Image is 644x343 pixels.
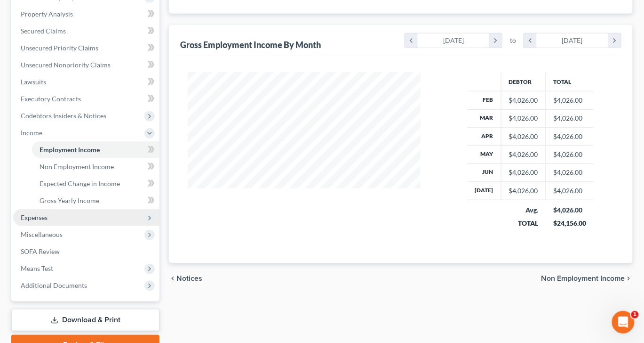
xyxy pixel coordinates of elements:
span: Non Employment Income [40,163,114,171]
a: Expected Change in Income [32,175,159,192]
button: Non Employment Income chevron_right [541,275,633,282]
span: Non Employment Income [541,275,625,282]
span: SOFA Review [21,247,60,255]
td: $4,026.00 [546,182,594,200]
a: Unsecured Nonpriority Claims [13,57,159,73]
span: Miscellaneous [21,230,63,238]
td: $4,026.00 [546,127,594,145]
i: chevron_right [489,33,502,48]
div: TOTAL [509,219,538,228]
td: $4,026.00 [546,163,594,181]
div: $4,026.00 [509,150,538,159]
a: Lawsuits [13,73,159,90]
div: Avg. [509,205,538,215]
a: Property Analysis [13,6,159,23]
span: Lawsuits [21,78,46,86]
span: 1 [631,311,639,318]
span: Property Analysis [21,10,73,18]
span: Income [21,129,42,137]
th: Feb [468,91,501,109]
div: $4,026.00 [553,205,586,215]
th: [DATE] [468,182,501,200]
a: Non Employment Income [32,158,159,175]
i: chevron_right [608,33,621,48]
button: chevron_left Notices [169,275,202,282]
div: $4,026.00 [509,132,538,141]
i: chevron_left [169,275,176,282]
div: $4,026.00 [509,114,538,123]
span: Executory Contracts [21,95,81,103]
td: $4,026.00 [546,109,594,127]
span: Unsecured Nonpriority Claims [21,61,111,69]
span: Unsecured Priority Claims [21,44,98,52]
span: Secured Claims [21,27,66,35]
td: $4,026.00 [546,91,594,109]
div: $24,156.00 [553,219,586,228]
div: $4,026.00 [509,186,538,196]
iframe: Intercom live chat [612,311,635,334]
span: Expected Change in Income [40,180,120,188]
i: chevron_right [625,275,633,282]
span: Notices [176,275,202,282]
a: Executory Contracts [13,90,159,107]
div: Gross Employment Income By Month [180,39,321,50]
a: Secured Claims [13,23,159,40]
td: $4,026.00 [546,146,594,163]
div: $4,026.00 [509,168,538,177]
a: SOFA Review [13,243,159,260]
th: Mar [468,109,501,127]
span: to [510,36,516,45]
a: Gross Yearly Income [32,192,159,209]
a: Download & Print [11,309,159,331]
i: chevron_left [524,33,537,48]
th: Total [546,72,594,91]
div: $4,026.00 [509,96,538,105]
span: Expenses [21,213,48,221]
th: May [468,146,501,163]
th: Debtor [501,72,546,91]
a: Employment Income [32,141,159,158]
span: Employment Income [40,146,100,154]
th: Jun [468,163,501,181]
span: Additional Documents [21,281,87,289]
span: Gross Yearly Income [40,196,99,204]
i: chevron_left [405,33,418,48]
a: Unsecured Priority Claims [13,40,159,57]
th: Apr [468,127,501,145]
div: [DATE] [537,33,609,48]
span: Means Test [21,264,53,272]
div: [DATE] [418,33,490,48]
span: Codebtors Insiders & Notices [21,112,106,120]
